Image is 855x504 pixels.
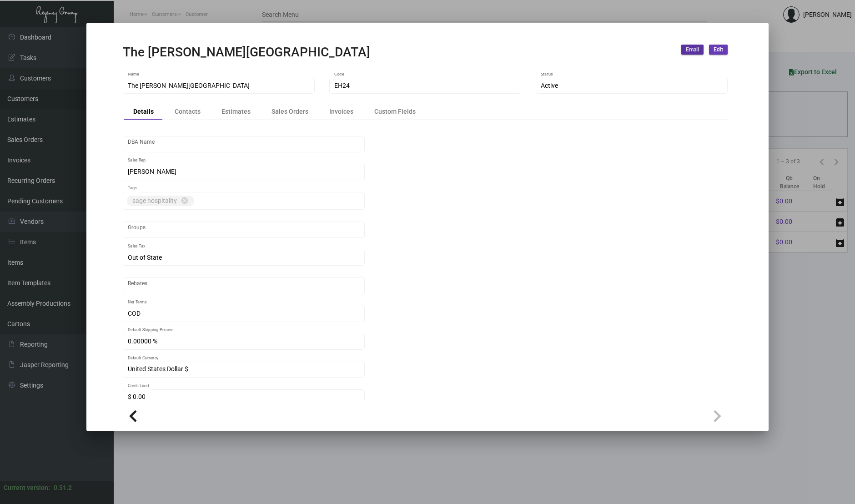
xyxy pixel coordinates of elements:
mat-chip: sage hospitality [127,196,194,206]
span: Edit [714,46,723,54]
div: Custom Fields [374,107,416,116]
button: Edit [709,45,728,55]
div: Current version: [4,483,50,493]
h2: The [PERSON_NAME][GEOGRAPHIC_DATA] [123,45,370,60]
span: Email [686,46,699,54]
mat-icon: cancel [181,197,189,205]
div: Sales Orders [272,107,308,116]
div: Invoices [329,107,353,116]
div: Contacts [175,107,201,116]
div: Estimates [221,107,251,116]
div: 0.51.2 [54,483,72,493]
button: Email [681,45,704,55]
span: Active [541,82,558,89]
div: Details [133,107,154,116]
